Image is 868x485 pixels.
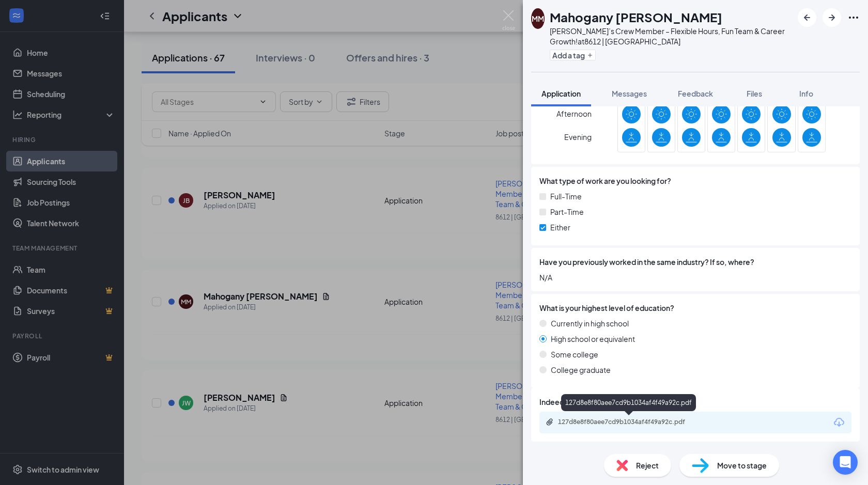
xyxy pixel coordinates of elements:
[561,394,696,411] div: 127d8e8f80aee7cd9b1034af4f49a92c.pdf
[539,396,594,408] span: Indeed Resume
[532,13,544,24] div: MM
[833,450,858,475] div: Open Intercom Messenger
[539,175,671,186] span: What type of work are you looking for?
[587,52,593,58] svg: Plus
[550,26,793,46] div: [PERSON_NAME]’s Crew Member – Flexible Hours, Fun Team & Career Growth! at 8612 | [GEOGRAPHIC_DATA]
[636,460,659,471] span: Reject
[564,128,592,146] span: Evening
[798,8,816,27] button: ArrowLeftNew
[546,418,713,428] a: Paperclip127d8e8f80aee7cd9b1034af4f49a92c.pdf
[551,364,611,376] span: College graduate
[551,349,598,360] span: Some college
[541,89,581,98] span: Application
[799,89,813,98] span: Info
[550,8,722,26] h1: Mahogany [PERSON_NAME]
[612,89,647,98] span: Messages
[847,11,860,24] svg: Ellipses
[826,11,838,24] svg: ArrowRight
[550,191,582,202] span: Full-Time
[556,104,592,123] span: Afternoon
[550,222,570,233] span: Either
[558,418,703,426] div: 127d8e8f80aee7cd9b1034af4f49a92c.pdf
[550,206,584,217] span: Part-Time
[747,89,762,98] span: Files
[717,460,767,471] span: Move to stage
[823,8,841,27] button: ArrowRight
[539,302,674,314] span: What is your highest level of education?
[551,333,635,345] span: High school or equivalent
[539,272,851,283] span: N/A
[801,11,813,24] svg: ArrowLeftNew
[539,256,754,268] span: Have you previously worked in the same industry? If so, where?
[678,89,713,98] span: Feedback
[833,416,845,429] svg: Download
[550,50,596,60] button: PlusAdd a tag
[546,418,554,426] svg: Paperclip
[551,318,629,329] span: Currently in high school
